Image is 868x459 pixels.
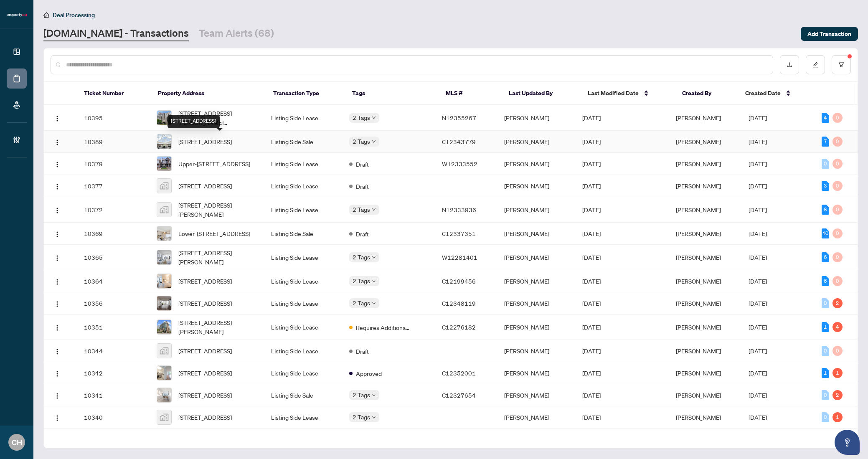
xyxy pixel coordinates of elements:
td: 10395 [77,105,150,131]
td: 10340 [77,406,150,429]
th: Created By [675,82,739,105]
span: home [43,12,49,18]
span: [STREET_ADDRESS][PERSON_NAME][PERSON_NAME] [178,109,258,127]
span: [DATE] [582,114,601,122]
span: C12199456 [442,277,476,285]
span: [PERSON_NAME] [676,369,721,377]
span: [DATE] [749,391,767,399]
td: 10369 [77,223,150,245]
span: down [372,255,376,259]
td: Listing Side Lease [264,340,343,362]
span: [DATE] [749,254,767,261]
span: [DATE] [582,391,601,399]
td: [PERSON_NAME] [497,362,576,384]
div: 0 [832,113,843,123]
td: 10389 [77,131,150,153]
td: Listing Side Lease [264,406,343,429]
span: [PERSON_NAME] [676,277,721,285]
button: Logo [51,203,64,216]
div: 10 [822,228,829,238]
td: [PERSON_NAME] [497,340,576,362]
img: Logo [54,207,61,214]
span: [STREET_ADDRESS][PERSON_NAME] [178,248,258,266]
div: 7 [822,137,829,147]
img: thumbnail-img [157,226,171,241]
div: 6 [822,252,829,262]
span: N12355267 [442,114,476,122]
span: [PERSON_NAME] [676,160,721,167]
td: 10365 [77,245,150,270]
span: down [372,139,376,144]
span: down [372,208,376,212]
th: Transaction Type [266,82,345,105]
span: [DATE] [582,160,601,167]
button: Logo [51,297,64,310]
span: Lower-[STREET_ADDRESS] [178,229,250,238]
img: thumbnail-img [157,410,171,424]
td: Listing Side Lease [264,362,343,384]
span: [PERSON_NAME] [676,254,721,261]
th: Tags [345,82,439,105]
span: edit [812,62,818,68]
button: Logo [51,179,64,193]
td: 10351 [77,314,150,340]
span: down [372,279,376,283]
button: Logo [51,320,64,334]
span: 2 Tags [353,276,370,286]
td: [PERSON_NAME] [497,292,576,314]
div: 3 [822,181,829,191]
span: [DATE] [582,254,601,261]
div: 0 [832,205,843,215]
td: Listing Side Sale [264,131,343,153]
span: 2 Tags [353,137,370,146]
div: 0 [832,137,843,147]
img: Logo [54,183,61,190]
th: Ticket Number [77,82,151,105]
span: [PERSON_NAME] [676,114,721,122]
span: Last Modified Date [588,89,639,98]
td: Listing Side Lease [264,245,343,270]
span: 2 Tags [353,252,370,262]
th: Property Address [151,82,267,105]
button: Logo [51,366,64,380]
span: [DATE] [582,277,601,285]
td: [PERSON_NAME] [497,153,576,175]
span: [STREET_ADDRESS][PERSON_NAME] [178,200,258,219]
div: 0 [832,181,843,191]
span: C12327654 [442,391,476,399]
span: [STREET_ADDRESS] [178,346,232,355]
span: [PERSON_NAME] [676,413,721,421]
span: CH [12,436,22,448]
div: 0 [822,298,829,308]
span: 2 Tags [353,390,370,400]
span: [DATE] [582,182,601,190]
img: Logo [54,139,61,146]
span: Created Date [745,89,781,98]
button: Logo [51,135,64,148]
span: [DATE] [749,230,767,237]
div: 0 [832,159,843,169]
img: Logo [54,301,61,307]
td: [PERSON_NAME] [497,384,576,406]
span: down [372,301,376,305]
span: C12348119 [442,299,476,307]
span: [DATE] [582,369,601,377]
span: [DATE] [749,160,767,167]
div: 1 [822,322,829,332]
img: thumbnail-img [157,203,171,217]
span: down [372,415,376,419]
button: download [780,55,799,74]
span: C12337351 [442,230,476,237]
span: C12276182 [442,323,476,331]
div: 2 [832,298,843,308]
div: 4 [832,322,843,332]
span: [DATE] [582,323,601,331]
span: [STREET_ADDRESS] [178,368,232,378]
span: C12343779 [442,138,476,145]
img: logo [7,13,27,18]
span: [DATE] [749,138,767,145]
button: edit [806,55,825,74]
span: [DATE] [749,182,767,190]
img: Logo [54,370,61,377]
td: [PERSON_NAME] [497,223,576,245]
